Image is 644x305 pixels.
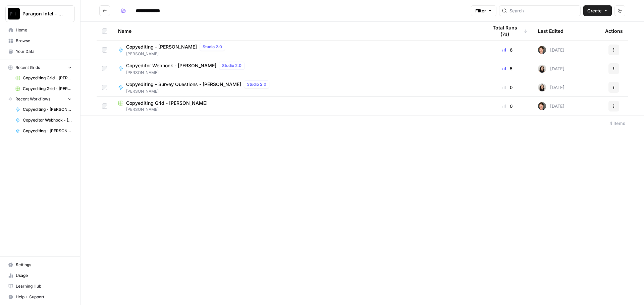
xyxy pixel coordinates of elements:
span: [PERSON_NAME] [126,51,228,57]
div: [DATE] [538,46,565,54]
span: [PERSON_NAME] [118,106,477,112]
span: Create [587,7,602,14]
span: Paragon Intel - Copyediting [22,10,63,17]
div: [DATE] [538,83,565,91]
span: Filter [475,7,486,14]
div: Total Runs (7d) [488,22,527,40]
a: Home [5,25,75,35]
span: Home [16,27,72,33]
a: Copyediting - [PERSON_NAME] [12,104,75,115]
span: Copyeditor Webhook - [PERSON_NAME] [23,117,72,123]
div: 5 [488,65,527,72]
span: [PERSON_NAME] [126,88,272,94]
img: t5ef5oef8zpw1w4g2xghobes91mw [538,65,546,73]
button: Help + Support [5,292,75,302]
img: qw00ik6ez51o8uf7vgx83yxyzow9 [538,102,546,110]
div: [DATE] [538,65,565,73]
button: Go back [99,5,110,16]
a: Browse [5,35,75,46]
span: Copyediting Grid - [PERSON_NAME] [126,100,208,106]
span: Learning Hub [16,283,72,289]
a: Copyediting Grid - [PERSON_NAME] [12,83,75,94]
span: Copyediting - [PERSON_NAME] [23,128,72,134]
div: [DATE] [538,102,565,110]
button: Filter [471,5,496,16]
a: Copyediting - [PERSON_NAME] [12,126,75,136]
span: [PERSON_NAME] [126,70,247,76]
button: Create [583,5,612,16]
a: Settings [5,259,75,270]
div: Last Edited [538,22,563,40]
span: Copyediting - [PERSON_NAME] [23,106,72,112]
span: Settings [16,262,72,268]
div: Name [118,22,477,40]
span: Copyediting - [PERSON_NAME] [126,44,197,50]
span: Studio 2.0 [203,44,222,50]
a: Copyediting Grid - [PERSON_NAME][PERSON_NAME] [118,100,477,112]
span: Help + Support [16,294,72,300]
span: Your Data [16,49,72,55]
span: Copyeditor Webhook - [PERSON_NAME] [126,62,216,69]
a: Usage [5,270,75,281]
div: 0 [488,84,527,91]
a: Copyeditor Webhook - [PERSON_NAME]Studio 2.0[PERSON_NAME] [118,62,477,76]
button: Recent Grids [5,63,75,73]
button: Recent Workflows [5,94,75,104]
span: Studio 2.0 [247,81,266,87]
a: Copyediting - Survey Questions - [PERSON_NAME]Studio 2.0[PERSON_NAME] [118,80,477,94]
a: Copyediting - [PERSON_NAME]Studio 2.0[PERSON_NAME] [118,43,477,57]
a: Copyeditor Webhook - [PERSON_NAME] [12,115,75,126]
a: Copyediting Grid - [PERSON_NAME] [12,73,75,83]
img: Paragon Intel - Copyediting Logo [8,8,20,20]
a: Learning Hub [5,281,75,292]
div: 4 Items [609,120,625,127]
span: Recent Workflows [15,96,50,102]
img: t5ef5oef8zpw1w4g2xghobes91mw [538,83,546,91]
span: Usage [16,273,72,279]
span: Browse [16,38,72,44]
div: 6 [488,47,527,53]
a: Your Data [5,46,75,57]
span: Studio 2.0 [222,63,241,69]
input: Search [509,7,578,14]
div: 0 [488,103,527,109]
img: qw00ik6ez51o8uf7vgx83yxyzow9 [538,46,546,54]
span: Copyediting - Survey Questions - [PERSON_NAME] [126,81,241,88]
button: Workspace: Paragon Intel - Copyediting [5,5,75,22]
span: Recent Grids [15,65,40,71]
div: Actions [605,22,623,40]
span: Copyediting Grid - [PERSON_NAME] [23,75,72,81]
span: Copyediting Grid - [PERSON_NAME] [23,86,72,92]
